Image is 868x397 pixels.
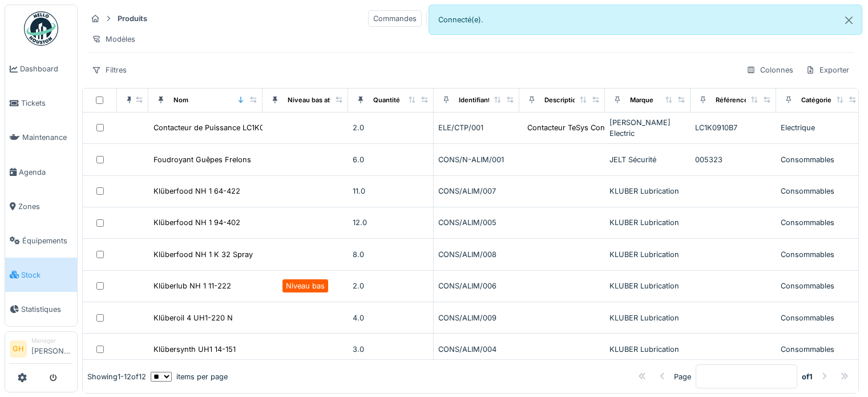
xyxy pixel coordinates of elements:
div: Référence constructeur [716,95,790,105]
span: Agenda [19,167,72,178]
a: Équipements [5,223,77,258]
span: Équipements [22,235,72,246]
div: Consommables [781,186,857,197]
div: Exporter [801,62,854,78]
div: Description [544,95,580,105]
div: ELE/CTP/001 [438,122,515,133]
div: Identifiant interne [459,95,514,105]
div: Klüberlub NH 1 11-222 [154,280,231,291]
li: GH [10,340,27,358]
div: Niveau bas atteint ? [288,95,349,105]
div: Contacteur TeSys Control 036362 24V 50/60Hz 4kW... [527,122,720,133]
span: Stock [21,270,72,280]
strong: of 1 [802,371,813,382]
div: CONS/ALIM/007 [438,186,515,197]
div: JELT Sécurité [609,154,686,165]
div: [PERSON_NAME] Electric [609,117,686,139]
a: Agenda [5,155,77,189]
div: Niveau bas [286,280,325,291]
div: Marque [630,95,653,105]
button: Close [836,5,862,35]
div: 3.0 [353,344,429,355]
div: KLUBER Lubrication [609,186,686,197]
div: CONS/ALIM/009 [438,312,515,323]
span: Statistiques [21,304,72,315]
div: 11.0 [353,186,429,197]
div: 6.0 [353,154,429,165]
div: Showing 1 - 12 of 12 [87,371,146,382]
div: KLUBER Lubrication [609,344,686,355]
img: Badge_color-CXgf-gQk.svg [24,11,58,46]
a: Zones [5,189,77,223]
div: items per page [151,371,228,382]
div: KLUBER Lubrication [609,312,686,323]
div: Devis [426,10,455,27]
span: Maintenance [22,132,72,143]
span: Dashboard [20,63,72,74]
div: Consommables [781,154,857,165]
a: Dashboard [5,52,77,86]
div: Nom [173,95,188,105]
div: Consommables [781,249,857,260]
a: Maintenance [5,121,77,155]
div: CONS/ALIM/006 [438,280,515,291]
a: GH Manager[PERSON_NAME] [10,336,72,364]
strong: Produits [113,13,152,24]
div: Foudroyant Guêpes Frelons [154,154,251,165]
div: KLUBER Lubrication [609,280,686,291]
div: CONS/ALIM/004 [438,344,515,355]
div: Consommables [781,217,857,228]
div: KLUBER Lubrication [609,249,686,260]
div: Modèles [87,31,140,47]
div: Klübersynth UH1 14-151 [154,344,236,355]
div: Klüberoil 4 UH1-220 N [154,312,233,323]
div: Catégorie [801,95,831,105]
a: Tickets [5,86,77,121]
div: Commandes [368,10,422,27]
div: CONS/ALIM/005 [438,217,515,228]
div: CONS/ALIM/008 [438,249,515,260]
div: 4.0 [353,312,429,323]
li: [PERSON_NAME] [31,336,72,361]
div: Consommables [781,344,857,355]
a: Statistiques [5,292,77,326]
div: 2.0 [353,122,429,133]
div: Manager [31,336,72,345]
div: Klüberfood NH 1 64-422 [154,186,240,197]
span: Tickets [21,98,72,109]
div: Connecté(e). [429,5,863,35]
div: Colonnes [741,62,798,78]
div: Consommables [781,280,857,291]
div: KLUBER Lubrication [609,217,686,228]
div: 12.0 [353,217,429,228]
div: Page [674,371,691,382]
div: Quantité [373,95,400,105]
div: 005323 [695,154,772,165]
span: Zones [18,201,72,212]
div: 8.0 [353,249,429,260]
div: 2.0 [353,280,429,291]
div: Klüberfood NH 1 94-402 [154,217,240,228]
div: Filtres [87,62,132,78]
div: Contacteur de Puissance LC1K0910B7 [154,122,285,133]
a: Stock [5,258,77,292]
div: LC1K0910B7 [695,122,772,133]
div: Electrique [781,122,857,133]
div: Consommables [781,312,857,323]
div: CONS/N-ALIM/001 [438,154,515,165]
div: Klüberfood NH 1 K 32 Spray [154,249,253,260]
